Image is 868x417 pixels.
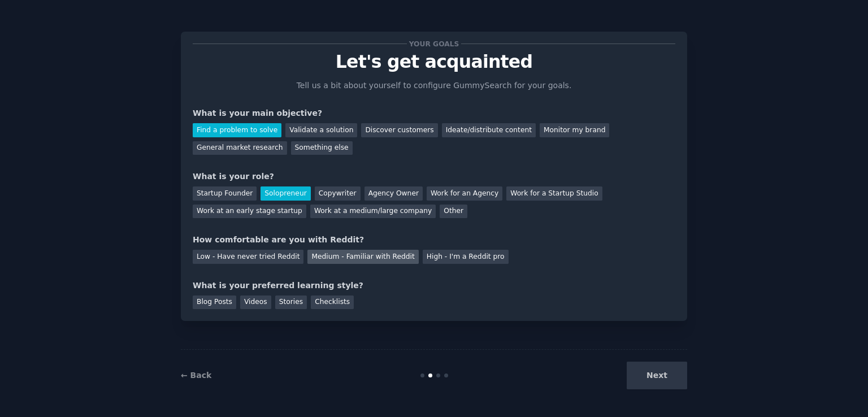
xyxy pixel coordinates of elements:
[193,296,236,310] div: Blog Posts
[315,186,361,201] div: Copywriter
[364,186,423,201] div: Agency Owner
[311,296,354,310] div: Checklists
[193,186,257,201] div: Startup Founder
[193,250,303,264] div: Low - Have never tried Reddit
[261,186,310,201] div: Solopreneur
[440,205,467,219] div: Other
[540,123,609,137] div: Monitor my brand
[407,38,461,50] span: Your goals
[240,296,271,310] div: Videos
[285,123,357,137] div: Validate a solution
[193,141,287,155] div: General market research
[193,205,306,219] div: Work at an early stage startup
[361,123,437,137] div: Discover customers
[193,52,675,72] p: Let's get acquainted
[427,186,502,201] div: Work for an Agency
[292,80,576,92] p: Tell us a bit about yourself to configure GummySearch for your goals.
[193,107,675,119] div: What is your main objective?
[193,123,281,137] div: Find a problem to solve
[291,141,353,155] div: Something else
[442,123,536,137] div: Ideate/distribute content
[423,250,509,264] div: High - I'm a Reddit pro
[181,371,211,380] a: ← Back
[310,205,436,219] div: Work at a medium/large company
[193,234,675,246] div: How comfortable are you with Reddit?
[506,186,602,201] div: Work for a Startup Studio
[193,280,675,292] div: What is your preferred learning style?
[193,171,675,183] div: What is your role?
[307,250,418,264] div: Medium - Familiar with Reddit
[275,296,307,310] div: Stories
